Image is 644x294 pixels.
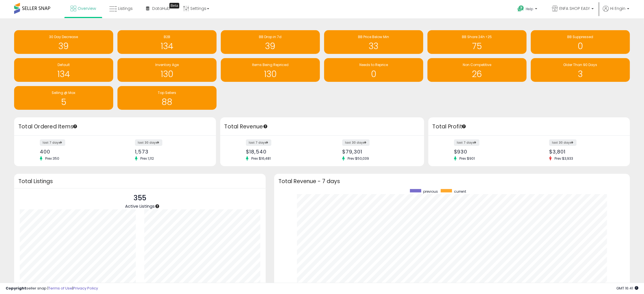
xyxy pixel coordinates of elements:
[430,69,524,79] h1: 26
[125,193,155,203] p: 355
[169,3,179,8] div: Tooltip anchor
[155,62,179,67] span: Inventory Age
[17,41,110,51] h1: 39
[18,123,212,131] h3: Total Ordered Items
[324,30,423,54] a: BB Price Below Min 33
[327,69,420,79] h1: 0
[221,58,320,82] a: Items Being Repriced 130
[120,41,214,51] h1: 134
[155,204,160,209] div: Tooltip anchor
[221,30,320,54] a: BB Drop in 7d 39
[73,124,78,129] div: Tooltip anchor
[6,286,26,291] strong: Copyright
[564,62,597,67] span: Older Than 90 Days
[17,97,110,107] h1: 5
[359,62,388,67] span: Needs to Reprice
[6,286,98,291] div: seller snap | |
[135,149,206,155] div: 1,573
[263,124,268,129] div: Tooltip anchor
[327,41,420,51] h1: 33
[40,149,111,155] div: 400
[461,124,466,129] div: Tooltip anchor
[531,58,630,82] a: Older Than 90 Days 3
[433,123,626,131] h3: Total Profit
[342,149,414,155] div: $79,301
[224,69,317,79] h1: 130
[18,179,261,183] h3: Total Listings
[73,286,98,291] a: Privacy Policy
[278,179,626,183] h3: Total Revenue - 7 days
[120,69,214,79] h1: 130
[164,34,170,39] span: B2B
[14,30,113,54] a: 30 Day Decrease 39
[549,149,620,155] div: $3,801
[552,156,576,161] span: Prev: $3,933
[534,41,627,51] h1: 0
[462,34,492,39] span: BB Share 24h <25
[423,189,438,194] span: previous
[152,6,170,11] span: DataHub
[42,156,62,161] span: Prev: 350
[137,156,157,161] span: Prev: 1,112
[252,62,289,67] span: Items Being Repriced
[427,58,527,82] a: Non Competitive 26
[48,286,72,291] a: Terms of Use
[14,58,113,82] a: Default 134
[517,5,524,12] i: Get Help
[14,86,113,110] a: Selling @ Max 5
[526,6,533,11] span: Help
[117,58,217,82] a: Inventory Age 130
[559,6,590,11] span: ENFA SHOP EASY
[117,30,217,54] a: B2B 134
[567,34,593,39] span: BB Suppressed
[125,203,155,209] span: Active Listings
[49,34,78,39] span: 30 Day Decrease
[454,189,466,194] span: current
[513,1,543,18] a: Help
[345,156,372,161] span: Prev: $50,039
[463,62,491,67] span: Non Competitive
[342,139,370,146] label: last 30 days
[58,62,70,67] span: Default
[427,30,527,54] a: BB Share 24h <25 75
[120,97,214,107] h1: 88
[457,156,478,161] span: Prev: $901
[430,41,524,51] h1: 75
[248,156,274,161] span: Prev: $16,481
[610,6,625,11] span: Hi Engin
[324,58,423,82] a: Needs to Reprice 0
[616,286,638,291] span: 2025-09-11 16:41 GMT
[549,139,577,146] label: last 30 days
[531,30,630,54] a: BB Suppressed 0
[246,149,318,155] div: $18,540
[358,34,389,39] span: BB Price Below Min
[52,90,76,95] span: Selling @ Max
[17,69,110,79] h1: 134
[224,41,317,51] h1: 39
[118,6,133,11] span: Listings
[117,86,217,110] a: Top Sellers 88
[40,139,65,146] label: last 7 days
[224,123,420,131] h3: Total Revenue
[603,6,629,18] a: Hi Engin
[135,139,162,146] label: last 30 days
[534,69,627,79] h1: 3
[259,34,282,39] span: BB Drop in 7d
[78,6,96,11] span: Overview
[454,139,479,146] label: last 7 days
[454,149,525,155] div: $930
[158,90,176,95] span: Top Sellers
[246,139,271,146] label: last 7 days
